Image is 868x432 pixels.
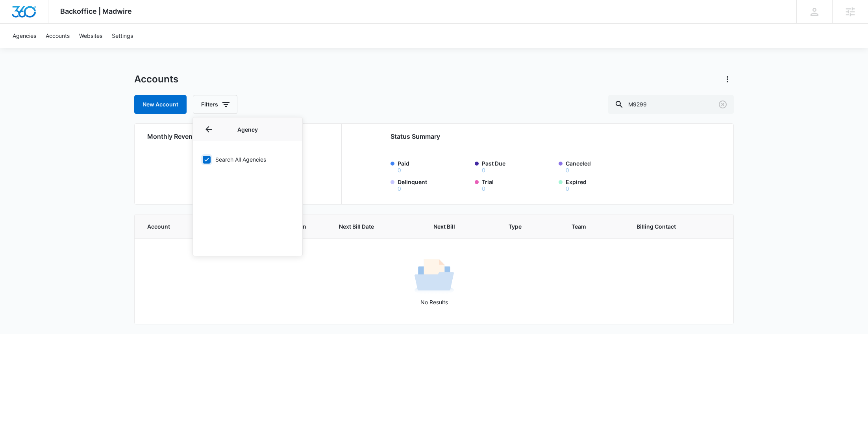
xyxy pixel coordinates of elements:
[193,95,237,114] button: Filters
[566,178,638,192] label: Expired
[202,125,293,134] p: Agency
[509,222,541,231] span: Type
[482,178,554,192] label: Trial
[147,222,195,231] span: Account
[572,222,606,231] span: Team
[202,155,293,164] label: Search All Agencies
[415,257,454,296] img: No Results
[391,132,681,141] h2: Status Summary
[339,222,403,231] span: Next Bill Date
[433,222,478,231] span: Next Bill
[608,95,734,114] input: Search
[398,178,470,192] label: Delinquent
[134,95,187,114] a: New Account
[716,98,729,111] button: Clear
[398,159,470,173] label: Paid
[107,24,138,48] a: Settings
[202,123,215,136] button: Back
[135,298,733,306] p: No Results
[482,159,554,173] label: Past Due
[134,73,178,85] h1: Accounts
[721,73,734,86] button: Actions
[8,24,41,48] a: Agencies
[41,24,74,48] a: Accounts
[60,7,132,15] span: Backoffice | Madwire
[566,159,638,173] label: Canceled
[294,222,320,231] span: Plan
[74,24,107,48] a: Websites
[147,132,332,141] h2: Monthly Revenue
[637,222,702,231] span: Billing Contact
